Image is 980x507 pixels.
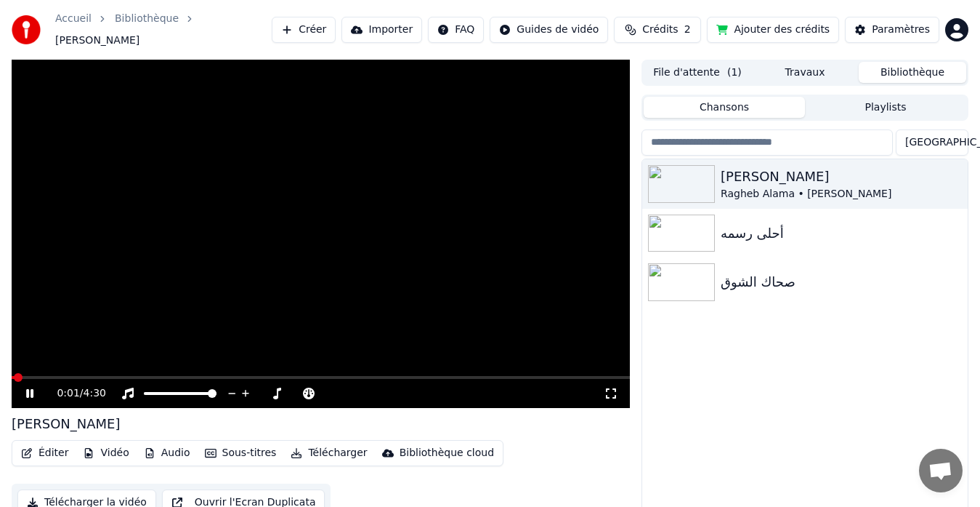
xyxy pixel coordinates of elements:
div: [PERSON_NAME] [12,414,121,434]
button: Audio [138,443,196,463]
button: Paramètres [845,17,939,43]
div: [PERSON_NAME] [721,167,962,187]
span: Crédits [642,23,678,37]
div: Ouvrir le chat [919,449,963,492]
a: Bibliothèque [115,12,179,26]
nav: breadcrumb [55,12,272,48]
button: Guides de vidéo [490,17,608,43]
button: Crédits2 [614,17,701,43]
button: File d'attente [644,62,751,83]
a: Accueil [55,12,92,26]
button: FAQ [428,17,484,43]
span: 2 [684,23,691,37]
span: 0:01 [57,386,79,401]
div: Bibliothèque cloud [400,446,494,460]
button: Importer [341,17,422,43]
div: Ragheb Alama • [PERSON_NAME] [721,187,962,201]
div: / [57,386,92,401]
button: Bibliothèque [859,62,966,83]
button: Créer [272,17,336,43]
div: صحاك الشوق [721,272,962,292]
button: Travaux [751,62,859,83]
span: 4:30 [84,386,106,401]
button: Vidéo [77,443,134,463]
span: [PERSON_NAME] [55,33,139,48]
button: Sous-titres [199,443,283,463]
button: Ajouter des crédits [707,17,839,43]
img: youka [12,15,41,44]
button: Chansons [644,97,805,118]
button: Playlists [805,97,966,118]
div: Paramètres [872,23,930,37]
span: ( 1 ) [727,65,742,80]
button: Éditer [15,443,74,463]
button: Télécharger [285,443,373,463]
div: أحلى رسمه [721,223,962,244]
